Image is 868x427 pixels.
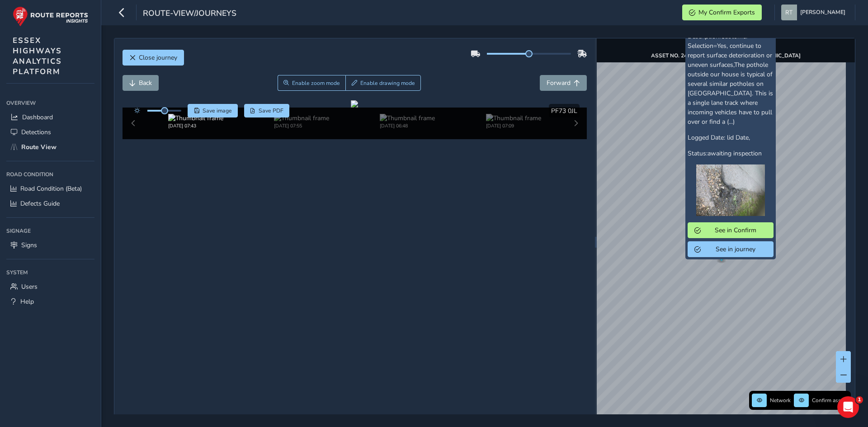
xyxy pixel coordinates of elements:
button: Save [188,104,238,117]
div: Signage [6,224,94,238]
button: Draw [345,75,421,91]
button: See in Confirm [688,222,774,238]
a: Help [6,294,94,309]
iframe: Intercom live chat [837,396,859,418]
span: Detections [21,128,51,136]
a: Route View [6,140,94,155]
span: Confirm assets [812,397,848,404]
div: Overview [6,96,94,110]
span: Customer Selection=Yes, continue to report surface deterioration or uneven surfaces,The pothole o... [688,32,773,126]
span: Save PDF [259,107,283,114]
img: diamond-layout [781,5,797,20]
img: Thumbnail frame [380,114,435,122]
a: Detections [6,125,94,140]
span: Close journey [139,53,177,62]
span: ESSEX HIGHWAYS ANALYTICS PLATFORM [13,35,62,77]
span: Network [770,397,791,404]
span: Enable drawing mode [360,80,415,87]
span: Help [20,297,34,306]
div: System [6,266,94,279]
button: [PERSON_NAME] [781,5,849,20]
span: lid Date, [727,133,750,142]
span: See in Confirm [704,226,767,235]
span: 1 [856,396,863,404]
span: Enable zoom mode [292,80,340,87]
button: See in journey [688,241,774,257]
a: Signs [6,238,94,253]
span: Forward [547,79,571,87]
button: Back [123,75,159,91]
button: My Confirm Exports [682,5,762,20]
div: [DATE] 07:55 [274,122,329,129]
img: Thumbnail frame [486,114,541,122]
img: rr logo [13,6,88,27]
p: Logged Date: [688,133,774,142]
span: Dashboard [22,113,53,122]
p: Description: [688,32,774,127]
span: route-view/journeys [143,8,236,20]
strong: ASSET NO. 24300217 [651,52,706,59]
button: Forward [540,75,587,91]
a: Users [6,279,94,294]
button: Close journey [123,50,184,66]
span: [PERSON_NAME] [800,5,845,20]
span: Signs [21,241,37,249]
a: Road Condition (Beta) [6,181,94,196]
div: [DATE] 07:43 [168,122,223,129]
span: Route View [21,143,57,151]
div: | | [651,52,801,59]
span: awaiting inspection [708,149,762,158]
button: PDF [244,104,290,117]
img: Thumbnail frame [274,114,329,122]
p: Status: [688,149,774,158]
a: Dashboard [6,110,94,125]
span: PF73 0JL [551,107,577,115]
span: Users [21,282,38,291]
span: Road Condition (Beta) [20,184,82,193]
span: Save image [203,107,232,114]
span: See in journey [704,245,767,253]
a: Defects Guide [6,196,94,211]
button: Zoom [278,75,346,91]
div: [DATE] 06:48 [380,122,435,129]
span: Back [139,79,152,87]
img: Thumbnail frame [168,114,223,122]
div: [DATE] 07:09 [486,122,541,129]
div: Road Condition [6,168,94,181]
span: My Confirm Exports [698,8,755,17]
span: Defects Guide [20,199,60,208]
img: https://www.essexhighways.org/reports/2024/06/02/Report_239c347558f84867849f6746554e5dfc_IMG_1027... [696,164,765,216]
